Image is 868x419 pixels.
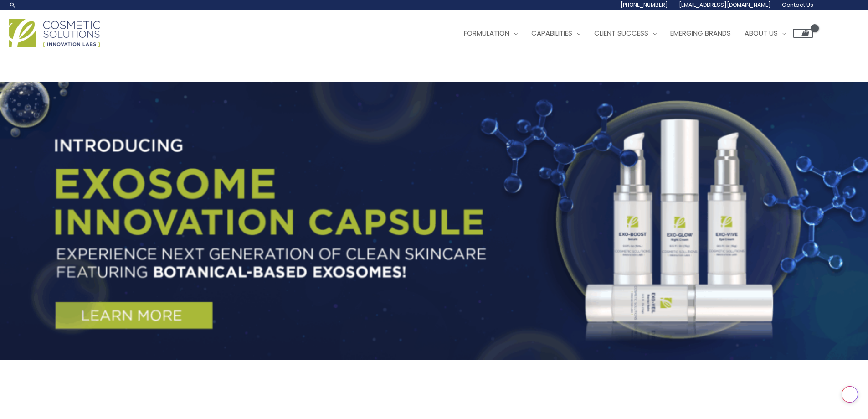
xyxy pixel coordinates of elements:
a: Capabilities [524,20,587,47]
span: [PHONE_NUMBER] [621,1,668,9]
span: [EMAIL_ADDRESS][DOMAIN_NAME] [679,1,771,9]
a: Emerging Brands [663,20,738,47]
span: Client Success [594,28,648,38]
a: Search icon link [9,1,16,9]
a: About Us [738,20,793,47]
span: Capabilities [531,28,572,38]
span: Contact Us [782,1,813,9]
img: Cosmetic Solutions Logo [9,19,100,47]
nav: Site Navigation [450,20,813,47]
a: Formulation [457,20,524,47]
a: View Shopping Cart, empty [793,29,813,38]
span: Formulation [464,28,509,38]
a: Client Success [587,20,663,47]
span: About Us [745,28,778,38]
span: Emerging Brands [670,28,731,38]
